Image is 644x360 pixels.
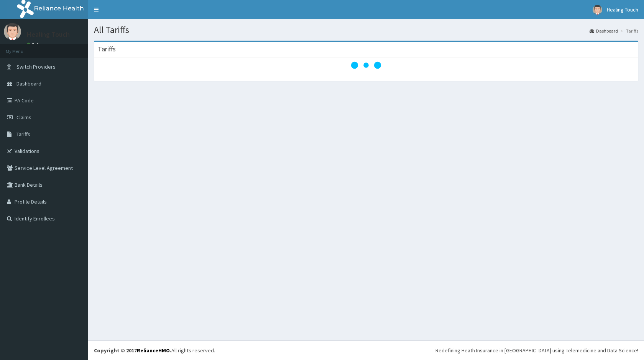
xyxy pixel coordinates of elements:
a: Dashboard [590,28,618,34]
a: Online [27,42,45,47]
h3: Tariffs [98,46,116,53]
img: User Image [593,5,602,15]
h1: All Tariffs [94,25,638,35]
strong: Copyright © 2017 . [94,347,171,354]
span: Claims [16,114,31,121]
a: RelianceHMO [137,347,170,354]
span: Tariffs [16,131,30,138]
li: Tariffs [619,28,638,34]
footer: All rights reserved. [88,340,644,360]
svg: audio-loading [351,50,381,81]
span: Healing Touch [607,6,638,13]
span: Switch Providers [16,63,56,70]
span: Dashboard [16,80,41,87]
p: Healing Touch [27,31,70,38]
div: Redefining Heath Insurance in [GEOGRAPHIC_DATA] using Telemedicine and Data Science! [435,347,638,354]
img: User Image [4,23,21,40]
